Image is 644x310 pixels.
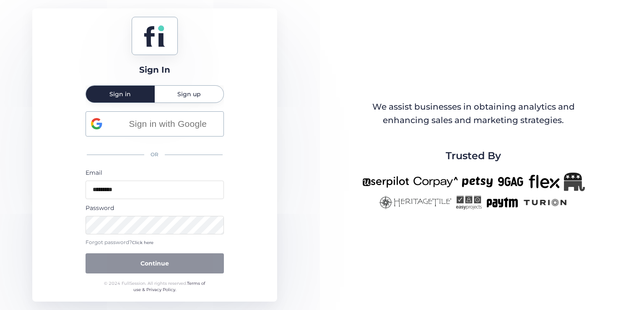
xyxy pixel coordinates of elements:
img: flex-new.png [529,173,560,191]
img: corpay-new.png [413,173,458,191]
div: Forgot password? [86,239,224,247]
img: turion-new.png [522,195,568,210]
div: We assist businesses in obtaining analytics and enhancing sales and marketing strategies. [363,100,584,127]
span: Sign in [109,91,131,97]
span: Click here [132,240,153,245]
div: Password [86,203,224,213]
img: Republicanlogo-bw.png [564,173,585,191]
img: paytm-new.png [486,195,518,210]
img: easyprojects-new.png [456,195,482,210]
div: OR [86,146,224,164]
div: Sign In [139,63,170,76]
div: © 2024 FullSession. All rights reserved. [100,280,209,293]
img: petsy-new.png [462,173,493,191]
img: userpilot-new.png [362,173,409,191]
span: Sign up [177,91,201,97]
span: Trusted By [446,148,501,164]
div: Email [86,168,224,177]
img: heritagetile-new.png [379,195,452,210]
span: Sign in with Google [117,117,218,131]
button: Continue [86,253,224,273]
img: 9gag-new.png [497,173,525,191]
